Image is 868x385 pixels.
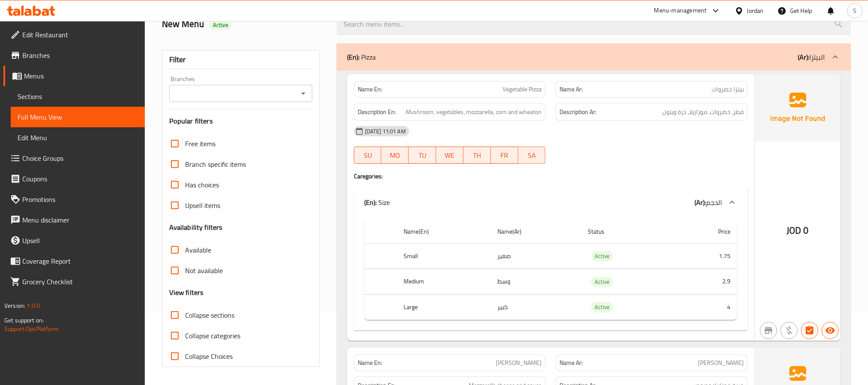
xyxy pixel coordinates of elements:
button: Open [297,87,309,99]
span: Coverage Report [22,256,138,266]
span: WE [440,149,460,162]
span: Full Menu View [18,112,138,122]
span: [DATE] 11:01 AM [362,127,409,135]
span: بيتزا خضروات [712,85,744,94]
span: Vegetable Pizza [503,85,542,94]
p: Size [364,197,390,208]
span: 1.0.0 [27,300,40,311]
div: Jordan [747,6,764,15]
span: الحجم [706,196,722,209]
th: Name(Ar) [491,220,581,244]
span: Collapse sections [185,310,234,320]
div: (En): Pizza(Ar):البيتزا [337,43,851,71]
span: Active [591,302,613,312]
strong: Name En: [358,358,382,367]
strong: Description En: [358,107,396,117]
span: Has choices [185,180,219,190]
td: 4 [675,295,737,320]
a: Coverage Report [3,251,145,271]
span: S [853,6,857,15]
button: Not branch specific item [760,322,777,339]
span: Free items [185,138,216,149]
button: Has choices [801,322,818,339]
span: SU [358,149,378,162]
h2: New Menu [162,18,326,30]
span: Upsell items [185,200,220,211]
span: [PERSON_NAME] [496,358,542,367]
span: TH [467,149,488,162]
img: Ae5nvW7+0k+MAAAAAElFTkSuQmCC [755,74,841,141]
span: Upsell [22,235,138,246]
a: Edit Restaurant [3,24,145,45]
span: Available [185,245,211,255]
table: choices table [364,220,737,321]
span: Sections [18,91,138,102]
div: Menu-management [654,6,707,16]
span: MO [385,149,405,162]
button: TU [409,147,436,164]
p: Pizza [347,52,376,62]
span: [PERSON_NAME] [698,358,744,367]
a: Edit Menu [11,127,145,148]
div: Active [591,302,613,313]
a: Sections [11,86,145,107]
b: (Ar): [798,51,809,63]
span: Edit Menu [18,132,138,143]
button: TH [464,147,491,164]
span: Edit Restaurant [22,30,138,40]
td: وسط [491,269,581,295]
td: صغير [491,244,581,269]
b: (En): [364,196,377,209]
b: (En): [347,51,359,63]
a: Full Menu View [11,107,145,127]
td: كبير [491,295,581,320]
strong: Name Ar: [560,85,583,94]
span: Get support on: [4,315,44,326]
a: Coupons [3,168,145,189]
h4: Caregories: [354,172,748,180]
span: Active [591,277,613,287]
button: SA [518,147,546,164]
a: Grocery Checklist [3,271,145,292]
span: فطر، خضروات، موزاريلا، ذرة ويتون [662,107,744,117]
a: Menus [3,66,145,86]
span: Active [210,21,232,29]
button: MO [381,147,409,164]
div: Active [210,20,232,30]
h3: View filters [169,288,204,298]
a: Support.OpsPlatform [4,323,59,334]
span: Promotions [22,194,138,205]
a: Promotions [3,189,145,210]
button: Purchased item [781,322,798,339]
button: Available [822,322,839,339]
th: Medium [397,269,491,295]
th: Small [397,244,491,269]
div: Active [591,251,613,262]
a: Branches [3,45,145,66]
input: search [337,13,851,35]
th: Large [397,295,491,320]
div: (En): Pizza(Ar):البيتزا [354,216,748,331]
h3: Popular filters [169,116,312,126]
a: Upsell [3,230,145,251]
span: Menu disclaimer [22,215,138,225]
span: Choice Groups [22,153,138,163]
th: Name(En) [397,220,491,244]
span: FR [494,149,515,162]
span: Coupons [22,174,138,184]
span: SA [522,149,542,162]
span: Branch specific items [185,159,246,169]
strong: Description Ar: [560,107,596,117]
span: Collapse Choices [185,351,233,361]
td: 2.9 [675,269,737,295]
b: (Ar): [694,196,706,209]
span: Branches [22,50,138,60]
span: Menus [24,71,138,81]
span: Mushroom, vegetables, mozzarella, corn and wheaton [406,107,542,117]
button: SU [354,147,382,164]
div: (En): Size(Ar):الحجم [354,189,748,216]
span: TU [412,149,433,162]
a: Menu disclaimer [3,210,145,230]
span: Active [591,251,613,261]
